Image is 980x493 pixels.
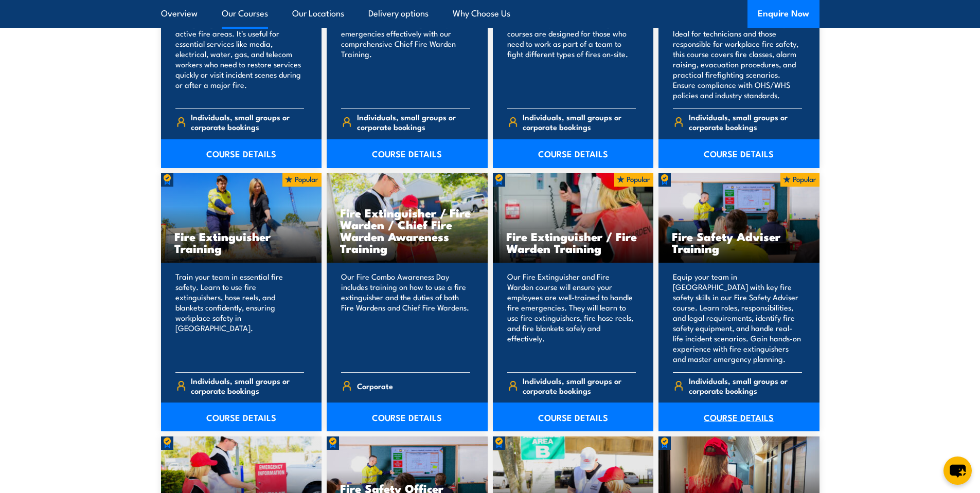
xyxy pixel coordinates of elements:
[340,207,474,254] h3: Fire Extinguisher / Fire Warden / Chief Fire Warden Awareness Training
[175,8,305,100] p: This 4-hour program is for non-firefighting staff who need to access active fire areas. It's usef...
[327,403,488,431] a: COURSE DETAILS
[161,403,322,431] a: COURSE DETAILS
[175,271,305,364] p: Train your team in essential fire safety. Learn to use fire extinguishers, hose reels, and blanke...
[689,376,802,395] span: Individuals, small groups or corporate bookings
[493,403,654,431] a: COURSE DETAILS
[673,271,802,364] p: Equip your team in [GEOGRAPHIC_DATA] with key fire safety skills in our Fire Safety Adviser cours...
[658,403,819,431] a: COURSE DETAILS
[174,230,309,254] h3: Fire Extinguisher Training
[689,112,802,132] span: Individuals, small groups or corporate bookings
[658,139,819,168] a: COURSE DETAILS
[506,230,640,254] h3: Fire Extinguisher / Fire Warden Training
[191,376,304,395] span: Individuals, small groups or corporate bookings
[341,8,470,100] p: Develop the skills to lead emergency evacuations and manage workplace emergencies effectively wit...
[507,8,636,100] p: Our nationally accredited Conduct Fire Team Operations training courses are designed for those wh...
[493,139,654,168] a: COURSE DETAILS
[672,230,806,254] h3: Fire Safety Adviser Training
[943,457,972,485] button: chat-button
[357,378,393,394] span: Corporate
[341,271,470,364] p: Our Fire Combo Awareness Day includes training on how to use a fire extinguisher and the duties o...
[507,271,636,364] p: Our Fire Extinguisher and Fire Warden course will ensure your employees are well-trained to handl...
[327,139,488,168] a: COURSE DETAILS
[523,376,636,395] span: Individuals, small groups or corporate bookings
[161,139,322,168] a: COURSE DETAILS
[357,112,470,132] span: Individuals, small groups or corporate bookings
[673,8,802,100] p: Learn to use fire extinguishers, hose reels, and fire blankets effectively. Ideal for technicians...
[191,112,304,132] span: Individuals, small groups or corporate bookings
[523,112,636,132] span: Individuals, small groups or corporate bookings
